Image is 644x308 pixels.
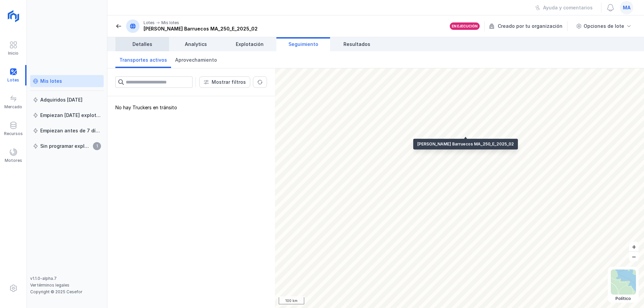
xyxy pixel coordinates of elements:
span: Aprovechamiento [175,57,217,63]
div: Mis lotes [40,78,62,84]
span: Analytics [185,41,207,48]
a: Explotación [223,37,276,51]
div: [PERSON_NAME] Barruecos MA_250_E_2025_02 [144,25,258,32]
a: Empiezan [DATE] explotación [30,109,104,121]
div: No hay Truckers en tránsito [107,96,275,308]
div: Empiezan [DATE] explotación [40,112,101,119]
button: + [629,242,639,251]
span: ma [623,4,631,11]
div: En ejecución [452,24,478,28]
div: Adquiridos [DATE] [40,97,83,103]
img: political.webp [611,269,636,295]
a: Adquiridos [DATE] [30,94,104,106]
div: Lotes [144,20,155,25]
span: Explotación [236,41,264,48]
div: Copyright © 2025 Cesefor [30,289,104,295]
button: Mostrar filtros [199,76,250,88]
a: Aprovechamiento [171,51,221,68]
span: 1 [93,142,101,150]
a: Detalles [115,37,169,51]
div: Motores [5,158,22,163]
a: Ver términos legales [30,283,69,288]
div: Inicio [8,51,18,56]
a: Seguimiento [276,37,330,51]
img: logoRight.svg [5,8,22,24]
a: Sin programar explotación1 [30,140,104,152]
button: – [629,252,639,261]
div: Mostrar filtros [212,79,246,85]
div: Ayuda y comentarios [543,4,593,11]
span: Transportes activos [119,57,167,63]
div: Político [611,296,636,301]
div: Sin programar explotación [40,143,91,149]
div: Opciones de lote [584,23,624,29]
a: Analytics [169,37,223,51]
a: Mis lotes [30,75,104,87]
div: v1.1.0-alpha.7 [30,276,104,281]
div: Empiezan antes de 7 días [40,127,101,134]
div: Mercado [4,104,22,110]
a: Empiezan antes de 7 días [30,125,104,137]
span: Detalles [132,41,152,48]
div: Creado por tu organización [489,21,569,31]
a: Transportes activos [115,51,171,68]
button: Ayuda y comentarios [531,2,597,13]
div: Recursos [4,131,23,136]
div: Mis lotes [161,20,179,25]
span: Seguimiento [288,41,318,48]
a: Resultados [330,37,384,51]
span: Resultados [343,41,370,48]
